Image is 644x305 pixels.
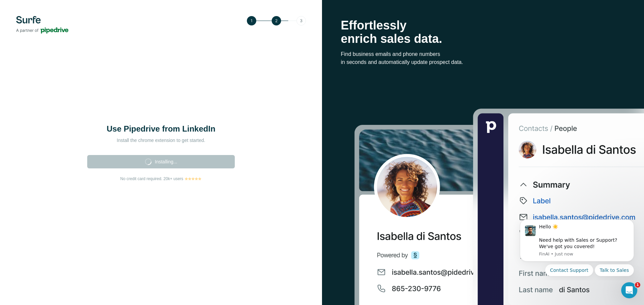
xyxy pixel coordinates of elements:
[16,16,68,33] img: Surfe's logo
[341,19,625,32] p: Effortlessly
[510,213,644,280] iframe: Intercom notifications message
[247,16,306,25] img: Step 2
[341,50,625,58] p: Find business emails and phone numbers
[635,282,640,288] span: 1
[354,107,644,305] img: Surfe Stock Photo - Selling good vibes
[94,124,228,134] h1: Use Pipedrive from LinkedIn
[120,176,183,182] span: No credit card required. 20k+ users
[341,58,625,66] p: in seconds and automatically update prospect data.
[621,282,637,298] iframe: Intercom live chat
[341,32,625,46] p: enrich sales data.
[94,137,228,144] p: Install the chrome extension to get started.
